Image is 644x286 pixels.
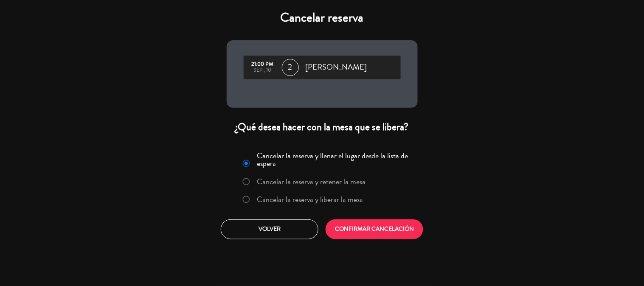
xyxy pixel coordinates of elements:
[306,61,367,74] span: [PERSON_NAME]
[257,178,366,185] label: Cancelar la reserva y retener la mesa
[227,121,418,134] div: ¿Qué desea hacer con la mesa que se libera?
[326,219,423,239] button: CONFIRMAR CANCELACIÓN
[227,10,418,25] h4: Cancelar reserva
[257,196,363,203] label: Cancelar la reserva y liberar la mesa
[282,59,299,76] span: 2
[257,152,412,167] label: Cancelar la reserva y llenar el lugar desde la lista de espera
[248,62,278,67] div: 21:00 PM
[248,67,278,73] div: sep., 10
[221,219,318,239] button: Volver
